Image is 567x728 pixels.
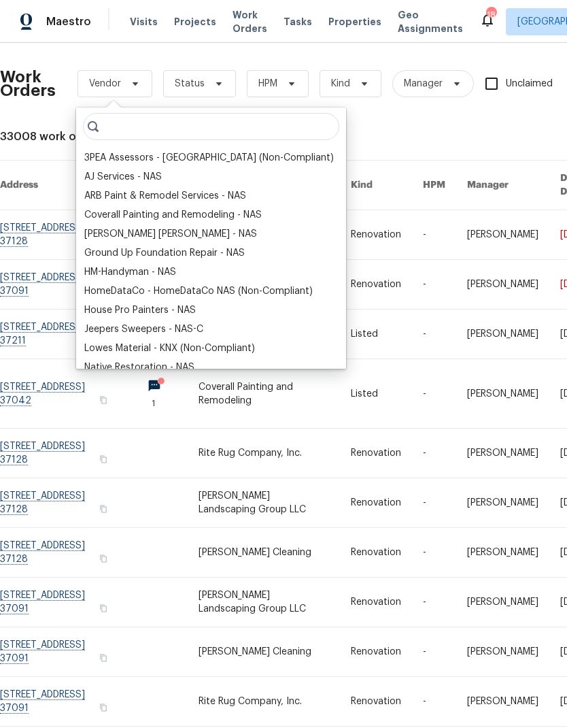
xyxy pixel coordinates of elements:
[456,677,549,727] td: [PERSON_NAME]
[46,15,91,29] span: Maestro
[412,578,456,627] td: -
[84,208,262,222] div: Coverall Painting and Remodeling - NAS
[97,701,109,714] button: Copy Address
[188,677,340,727] td: Rite Rug Company, Inc.
[188,359,340,429] td: Coverall Painting and Remodeling
[456,359,549,429] td: [PERSON_NAME]
[97,552,109,565] button: Copy Address
[188,578,340,627] td: [PERSON_NAME] Landscaping Group LLC
[340,627,412,677] td: Renovation
[84,246,245,260] div: Ground Up Foundation Repair - NAS
[175,77,205,90] span: Status
[404,77,443,90] span: Manager
[84,151,334,165] div: 3PEA Assessors - [GEOGRAPHIC_DATA] (Non-Compliant)
[340,429,412,478] td: Renovation
[456,310,549,359] td: [PERSON_NAME]
[188,478,340,528] td: [PERSON_NAME] Landscaping Group LLC
[340,677,412,727] td: Renovation
[506,77,553,91] span: Unclaimed
[97,503,109,515] button: Copy Address
[340,359,412,429] td: Listed
[456,528,549,578] td: [PERSON_NAME]
[258,77,277,90] span: HPM
[456,161,549,210] th: Manager
[97,602,109,614] button: Copy Address
[84,361,194,374] div: Native Restoration - NAS
[456,210,549,260] td: [PERSON_NAME]
[340,310,412,359] td: Listed
[283,17,312,27] span: Tasks
[340,478,412,528] td: Renovation
[412,528,456,578] td: -
[340,578,412,627] td: Renovation
[188,627,340,677] td: [PERSON_NAME] Cleaning
[456,260,549,310] td: [PERSON_NAME]
[331,77,350,90] span: Kind
[97,394,109,406] button: Copy Address
[84,265,176,279] div: HM-Handyman - NAS
[84,303,196,317] div: House Pro Painters - NAS
[97,652,109,664] button: Copy Address
[456,627,549,677] td: [PERSON_NAME]
[412,260,456,310] td: -
[233,8,267,35] span: Work Orders
[412,677,456,727] td: -
[412,161,456,210] th: HPM
[412,310,456,359] td: -
[174,15,216,29] span: Projects
[340,528,412,578] td: Renovation
[84,189,246,203] div: ARB Paint & Remodel Services - NAS
[84,342,255,355] div: Lowes Material - KNX (Non-Compliant)
[188,528,340,578] td: [PERSON_NAME] Cleaning
[97,453,109,465] button: Copy Address
[84,284,313,298] div: HomeDataCo - HomeDataCo NAS (Non-Compliant)
[340,161,412,210] th: Kind
[340,210,412,260] td: Renovation
[340,260,412,310] td: Renovation
[328,15,381,29] span: Properties
[188,429,340,478] td: Rite Rug Company, Inc.
[84,322,203,336] div: Jeepers Sweepers - NAS-C
[412,627,456,677] td: -
[456,578,549,627] td: [PERSON_NAME]
[456,429,549,478] td: [PERSON_NAME]
[412,210,456,260] td: -
[412,478,456,528] td: -
[486,8,496,22] div: 18
[89,77,121,90] span: Vendor
[412,359,456,429] td: -
[398,8,463,35] span: Geo Assignments
[130,15,158,29] span: Visits
[412,429,456,478] td: -
[84,170,162,184] div: AJ Services - NAS
[84,227,257,241] div: [PERSON_NAME] [PERSON_NAME] - NAS
[456,478,549,528] td: [PERSON_NAME]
